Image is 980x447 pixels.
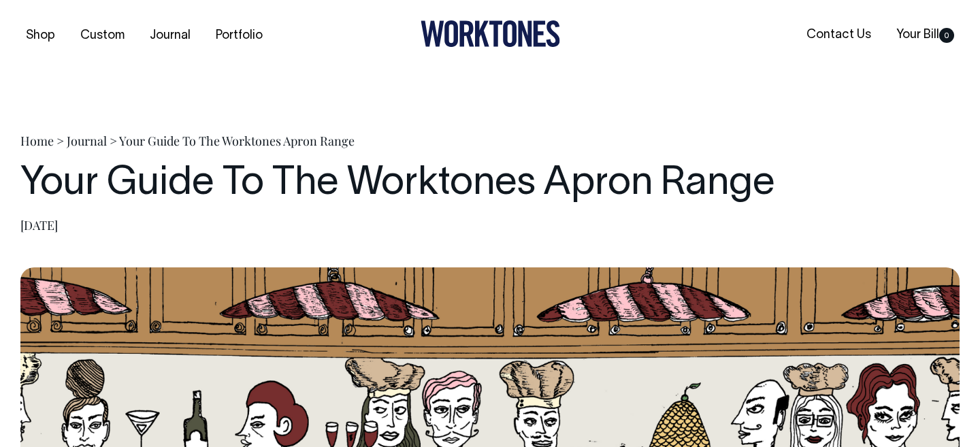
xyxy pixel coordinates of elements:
[110,133,117,149] span: >
[67,133,107,149] a: Journal
[891,24,960,46] a: Your Bill0
[20,163,960,206] h1: Your Guide To The Worktones Apron Range
[20,24,61,47] a: Shop
[939,28,954,43] span: 0
[56,133,64,149] span: >
[20,217,58,233] time: [DATE]
[75,24,130,47] a: Custom
[210,24,268,47] a: Portfolio
[20,133,54,149] a: Home
[119,133,355,149] span: Your Guide To The Worktones Apron Range
[801,24,877,46] a: Contact Us
[144,24,196,47] a: Journal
